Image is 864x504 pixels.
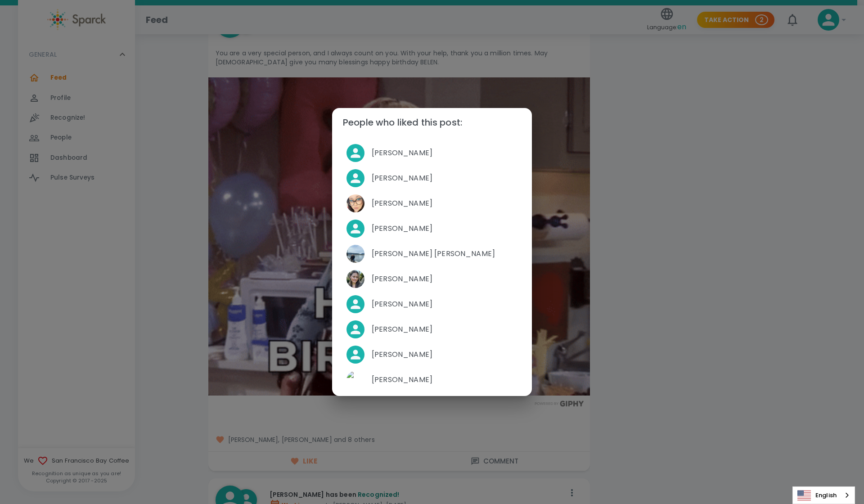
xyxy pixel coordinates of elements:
span: [PERSON_NAME] [372,349,517,360]
img: Picture of Favi Ruiz [346,194,364,212]
img: Picture of Anna Belle Heredia [346,245,364,263]
span: [PERSON_NAME] [372,324,517,335]
span: [PERSON_NAME] [372,374,517,385]
div: Picture of Anna Belle Heredia[PERSON_NAME] [PERSON_NAME] [339,241,525,266]
a: English [793,487,855,504]
div: [PERSON_NAME] [339,342,525,367]
div: Language [792,486,855,504]
span: [PERSON_NAME] [372,198,517,209]
h2: People who liked this post: [332,108,532,137]
span: [PERSON_NAME] [372,223,517,234]
span: [PERSON_NAME] [PERSON_NAME] [372,248,517,259]
aside: Language selected: English [792,486,855,504]
img: Picture of Mackenzie Vega [346,270,364,288]
div: [PERSON_NAME] [339,140,525,166]
div: Picture of Favi Ruiz[PERSON_NAME] [339,191,525,216]
div: Picture of Mackenzie Vega[PERSON_NAME] [339,266,525,292]
div: [PERSON_NAME] [339,166,525,191]
div: Picture of David Gutierrez[PERSON_NAME] [339,367,525,392]
div: [PERSON_NAME] [339,216,525,241]
div: [PERSON_NAME] [339,317,525,342]
span: [PERSON_NAME] [372,148,517,158]
div: [PERSON_NAME] [339,292,525,317]
span: [PERSON_NAME] [372,173,517,184]
span: [PERSON_NAME] [372,299,517,310]
span: [PERSON_NAME] [372,274,517,284]
img: Picture of David Gutierrez [346,371,364,389]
